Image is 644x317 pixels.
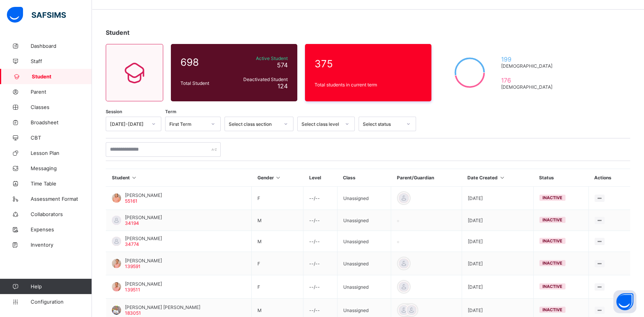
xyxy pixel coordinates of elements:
span: CBT [31,135,92,141]
td: Unassigned [337,210,391,231]
td: F [252,275,303,299]
span: Time Table [31,180,92,187]
td: --/-- [303,210,338,231]
th: Student [106,169,252,187]
span: Staff [31,58,92,64]
th: Actions [588,169,630,187]
td: --/-- [303,275,338,299]
span: Total students in current term [315,82,422,88]
td: [DATE] [462,210,533,231]
span: Student [106,29,129,36]
span: 124 [277,82,288,90]
span: Deactivated Student [233,76,288,82]
span: 199 [501,55,556,63]
td: Unassigned [337,231,391,252]
span: inactive [542,195,562,200]
th: Class [337,169,391,187]
td: F [252,187,303,210]
i: Sort in Ascending Order [275,175,282,180]
span: Help [31,283,92,289]
span: inactive [542,238,562,244]
div: Select status [363,121,402,127]
th: Level [303,169,338,187]
span: 574 [277,61,288,69]
span: Dashboard [31,43,92,49]
div: Total Student [179,78,231,88]
td: F [252,252,303,275]
i: Sort in Ascending Order [131,175,138,180]
span: [PERSON_NAME] [125,192,162,198]
span: [PERSON_NAME] [125,236,162,241]
td: --/-- [303,187,338,210]
span: Active Student [233,55,288,61]
span: [PERSON_NAME] [125,258,162,263]
td: --/-- [303,231,338,252]
th: Gender [252,169,303,187]
td: [DATE] [462,275,533,299]
span: 55161 [125,198,138,204]
span: 34774 [125,241,139,247]
span: 183051 [125,310,141,316]
td: --/-- [303,252,338,275]
span: inactive [542,217,562,223]
span: 375 [315,58,422,70]
span: 34194 [125,220,139,226]
td: [DATE] [462,187,533,210]
td: Unassigned [337,187,391,210]
span: Collaborators [31,211,92,217]
td: Unassigned [337,252,391,275]
span: 176 [501,76,556,84]
img: safsims [7,7,66,23]
span: inactive [542,307,562,312]
span: Session [106,109,122,114]
td: Unassigned [337,275,391,299]
span: Classes [31,104,92,110]
span: [DEMOGRAPHIC_DATA] [501,63,556,69]
span: 698 [180,56,229,68]
span: Term [165,109,176,114]
span: Expenses [31,226,92,232]
div: First Term [169,121,206,127]
span: Messaging [31,165,92,171]
span: Student [32,73,92,80]
span: Broadsheet [31,119,92,125]
span: Parent [31,89,92,95]
td: M [252,231,303,252]
button: Open asap [613,290,636,313]
div: Select class level [302,121,341,127]
span: inactive [542,260,562,266]
span: Configuration [31,299,92,305]
span: [PERSON_NAME] [PERSON_NAME] [125,304,200,310]
span: [PERSON_NAME] [125,215,162,220]
span: [DEMOGRAPHIC_DATA] [501,84,556,90]
td: M [252,210,303,231]
span: 139591 [125,263,141,269]
span: inactive [542,284,562,289]
span: Assessment Format [31,196,92,202]
th: Status [533,169,588,187]
span: [PERSON_NAME] [125,281,162,287]
i: Sort in Ascending Order [499,175,505,180]
td: [DATE] [462,231,533,252]
div: [DATE]-[DATE] [110,121,147,127]
span: 139511 [125,287,140,293]
th: Parent/Guardian [391,169,462,187]
td: [DATE] [462,252,533,275]
th: Date Created [462,169,533,187]
span: Inventory [31,242,92,248]
span: Lesson Plan [31,150,92,156]
div: Select class section [229,121,279,127]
